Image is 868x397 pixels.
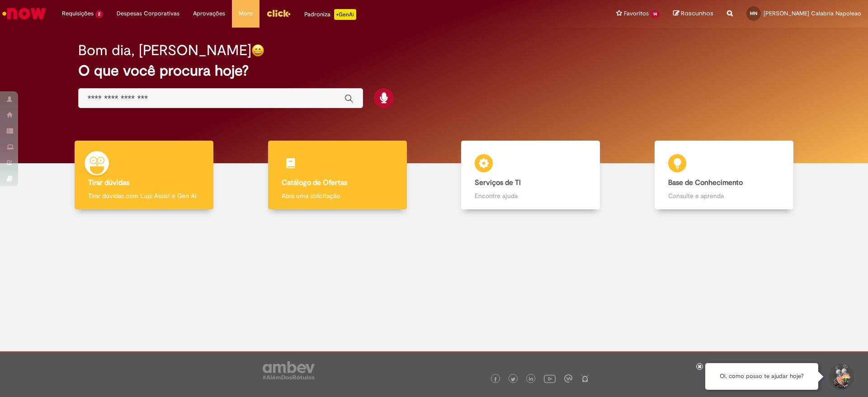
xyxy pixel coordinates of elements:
span: [PERSON_NAME] Calabria Napoleao [764,9,861,17]
p: Abra uma solicitação [282,191,393,200]
img: logo_footer_twitter.png [511,377,515,382]
h2: O que você procura hoje? [78,63,790,79]
span: MN [750,10,757,16]
span: Rascunhos [681,9,713,18]
b: Catálogo de Ofertas [282,178,347,187]
span: Despesas Corporativas [117,9,179,18]
a: Serviços de TI Encontre ajuda [434,141,627,210]
span: Requisições [62,9,94,18]
p: Encontre ajuda [475,191,586,200]
p: Consulte e aprenda [668,191,780,200]
a: Tirar dúvidas Tirar dúvidas com Lupi Assist e Gen Ai [47,141,241,210]
b: Tirar dúvidas [88,178,129,187]
a: Catálogo de Ofertas Abra uma solicitação [241,141,434,210]
img: click_logo_yellow_360x200.png [266,6,291,20]
img: logo_footer_youtube.png [544,373,556,384]
img: logo_footer_workplace.png [564,374,572,383]
p: Tirar dúvidas com Lupi Assist e Gen Ai [88,191,200,200]
span: 2 [95,10,103,18]
span: Aprovações [193,9,225,18]
span: More [239,9,253,18]
img: logo_footer_facebook.png [493,377,498,382]
button: Iniciar Conversa de Suporte [827,363,854,390]
a: Base de Conhecimento Consulte e aprenda [627,141,821,210]
img: happy-face.png [251,44,264,57]
img: logo_footer_naosei.png [581,374,589,383]
h2: Bom dia, [PERSON_NAME] [78,43,251,58]
b: Serviços de TI [475,178,521,187]
span: 14 [651,10,660,18]
img: logo_footer_ambev_rotulo_gray.png [263,361,315,379]
b: Base de Conhecimento [668,178,743,187]
div: Oi, como posso te ajudar hoje? [705,363,818,390]
img: logo_footer_linkedin.png [529,377,533,382]
a: Rascunhos [673,9,713,18]
p: +GenAi [334,9,356,20]
img: ServiceNow [1,5,47,23]
div: Padroniza [304,9,356,20]
span: Favoritos [624,9,649,18]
